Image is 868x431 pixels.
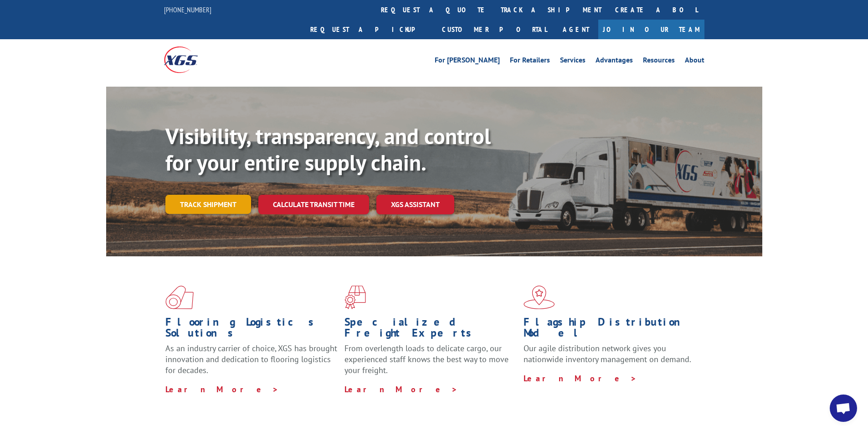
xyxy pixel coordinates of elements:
[510,57,550,67] a: For Retailers
[596,57,633,67] a: Advantages
[435,20,554,39] a: Customer Portal
[165,195,251,214] a: Track shipment
[830,395,857,422] div: Open chat
[165,343,337,375] span: As an industry carrier of choice, XGS has brought innovation and dedication to flooring logistics...
[344,317,517,343] h1: Specialized Freight Experts
[344,384,458,395] a: Learn More >
[554,20,598,39] a: Agent
[560,57,586,67] a: Services
[435,57,500,67] a: For [PERSON_NAME]
[258,195,369,214] a: Calculate transit time
[524,286,555,309] img: xgs-icon-flagship-distribution-model-red
[165,122,491,177] b: Visibility, transparency, and control for your entire supply chain.
[344,286,366,309] img: xgs-icon-focused-on-flooring-red
[643,57,675,67] a: Resources
[524,373,637,384] a: Learn More >
[165,286,194,309] img: xgs-icon-total-supply-chain-intelligence-red
[344,343,517,384] p: From overlength loads to delicate cargo, our experienced staff knows the best way to move your fr...
[376,195,454,214] a: XGS ASSISTANT
[685,57,704,67] a: About
[524,317,696,343] h1: Flagship Distribution Model
[165,384,279,395] a: Learn More >
[165,317,338,343] h1: Flooring Logistics Solutions
[524,343,691,364] span: Our agile distribution network gives you nationwide inventory management on demand.
[598,20,704,39] a: Join Our Team
[303,20,435,39] a: Request a pickup
[164,5,211,14] a: [PHONE_NUMBER]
